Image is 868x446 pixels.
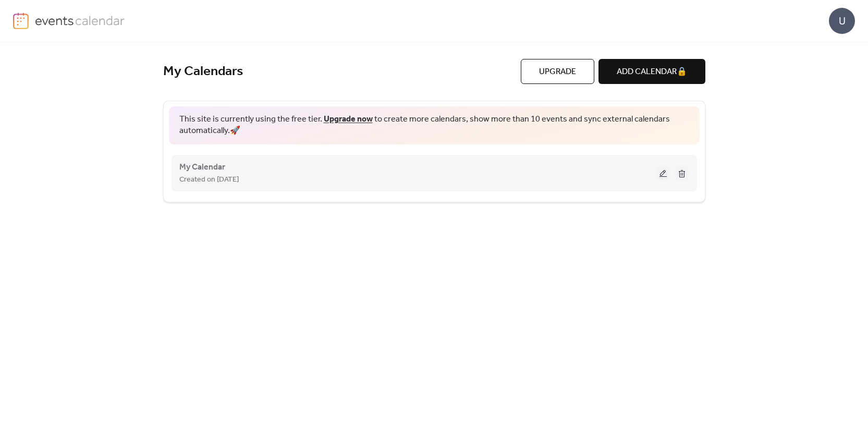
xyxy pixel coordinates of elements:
[179,114,689,137] span: This site is currently using the free tier. to create more calendars, show more than 10 events an...
[13,13,29,29] img: logo
[539,66,576,78] span: Upgrade
[829,8,855,34] div: U
[35,13,125,28] img: logo-type
[163,63,521,80] div: My Calendars
[179,164,225,170] a: My Calendar
[324,111,373,127] a: Upgrade now
[521,59,594,84] button: Upgrade
[179,161,225,174] span: My Calendar
[179,174,239,186] span: Created on [DATE]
